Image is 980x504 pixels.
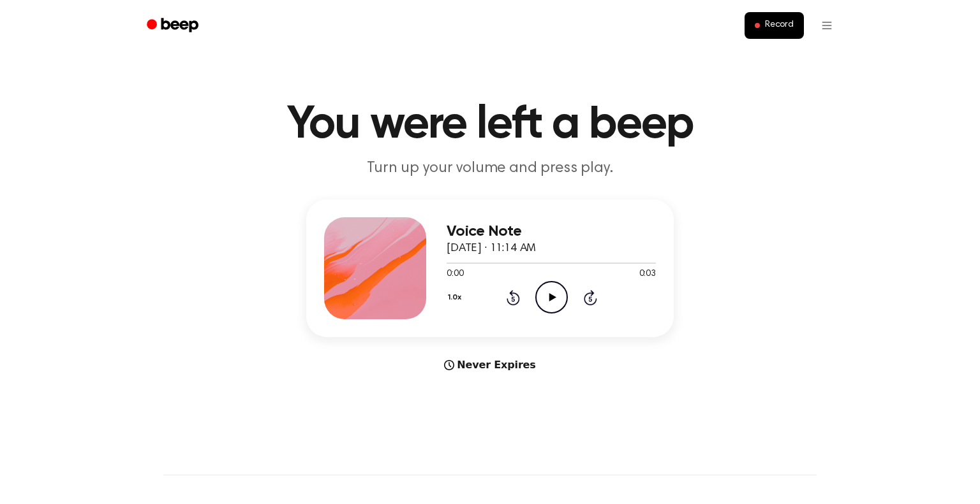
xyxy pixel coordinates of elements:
[447,268,463,281] span: 0:00
[163,102,817,148] h1: You were left a beep
[138,13,210,38] a: Beep
[639,268,656,281] span: 0:03
[812,10,842,41] button: Open menu
[447,287,466,308] button: 1.0x
[447,223,656,240] h3: Voice Note
[745,12,804,39] button: Record
[306,357,674,373] div: Never Expires
[447,243,536,254] span: [DATE] · 11:14 AM
[245,158,735,179] p: Turn up your volume and press play.
[765,20,794,31] span: Record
